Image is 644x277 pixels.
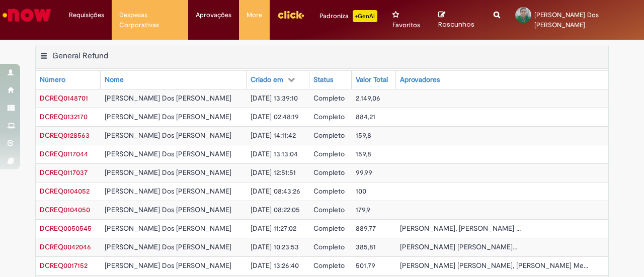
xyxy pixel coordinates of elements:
span: [PERSON_NAME] Dos [PERSON_NAME] [105,94,231,103]
span: Despesas Corporativas [119,10,181,30]
span: [PERSON_NAME] Dos [PERSON_NAME] [534,11,599,29]
span: 179,9 [356,205,370,214]
img: ServiceNow [1,5,53,25]
div: Nome [105,75,124,85]
span: [PERSON_NAME] Dos [PERSON_NAME] [105,224,231,233]
span: [DATE] 13:39:10 [251,94,298,103]
span: Aprovações [196,10,231,20]
a: Abrir Registro: DCREQ0148701 [40,94,88,103]
div: Número [40,75,65,85]
span: Completo [313,168,345,177]
span: [DATE] 14:11:42 [251,131,296,140]
span: Completo [313,94,345,103]
a: Abrir Registro: DCREQ0104050 [40,205,90,214]
a: Abrir Registro: DCREQ0017152 [40,261,88,270]
span: DCREQ0148701 [40,94,88,103]
span: Completo [313,242,345,251]
span: DCREQ0117044 [40,149,88,158]
span: [PERSON_NAME] Dos [PERSON_NAME] [105,187,231,196]
span: [PERSON_NAME] Dos [PERSON_NAME] [105,242,231,251]
span: DCREQ0104050 [40,205,90,214]
span: Rascunhos [438,20,474,29]
h2: General Refund [52,51,108,61]
span: [PERSON_NAME] Dos [PERSON_NAME] [105,131,231,140]
span: 501,79 [356,261,375,270]
a: Abrir Registro: DCREQ0117037 [40,168,88,177]
a: Rascunhos [438,11,478,29]
span: DCREQ0104052 [40,187,90,196]
span: Completo [313,112,345,121]
span: [DATE] 13:26:40 [251,261,299,270]
span: 385,81 [356,242,376,251]
span: [PERSON_NAME], [PERSON_NAME] ... [400,224,521,233]
span: Completo [313,224,345,233]
span: DCREQ0050545 [40,224,92,233]
span: [DATE] 08:43:26 [251,187,300,196]
span: 100 [356,187,366,196]
div: Criado em [251,75,283,85]
span: Favoritos [392,20,420,30]
span: DCREQ0128563 [40,131,90,140]
img: click_logo_yellow_360x200.png [277,7,304,22]
span: 159,8 [356,131,371,140]
span: 2.149,06 [356,94,380,103]
span: [DATE] 10:23:53 [251,242,299,251]
div: Aprovadores [400,75,440,85]
a: Abrir Registro: DCREQ0104052 [40,187,90,196]
span: 159,8 [356,149,371,158]
span: [PERSON_NAME] Dos [PERSON_NAME] [105,261,231,270]
span: [DATE] 02:48:19 [251,112,299,121]
button: General Refund Menu de contexto [40,51,48,64]
a: Abrir Registro: DCREQ0042046 [40,242,91,251]
a: Abrir Registro: DCREQ0132170 [40,112,88,121]
span: [PERSON_NAME] Dos [PERSON_NAME] [105,168,231,177]
span: DCREQ0132170 [40,112,88,121]
div: Valor Total [356,75,388,85]
span: 99,99 [356,168,372,177]
span: Completo [313,205,345,214]
span: DCREQ0017152 [40,261,88,270]
div: Status [313,75,333,85]
a: Abrir Registro: DCREQ0117044 [40,149,88,158]
span: Completo [313,149,345,158]
span: [PERSON_NAME] Dos [PERSON_NAME] [105,205,231,214]
a: Abrir Registro: DCREQ0050545 [40,224,92,233]
span: [DATE] 12:51:51 [251,168,296,177]
span: Completo [313,131,345,140]
span: [DATE] 13:13:04 [251,149,298,158]
span: Completo [313,187,345,196]
span: Completo [313,261,345,270]
a: Abrir Registro: DCREQ0128563 [40,131,90,140]
span: More [247,10,262,20]
span: 889,77 [356,224,376,233]
span: DCREQ0042046 [40,242,91,251]
span: [PERSON_NAME] Dos [PERSON_NAME] [105,149,231,158]
span: DCREQ0117037 [40,168,88,177]
span: [PERSON_NAME] [PERSON_NAME], [PERSON_NAME] Me... [400,261,588,270]
p: +GenAi [353,10,377,22]
span: 884,21 [356,112,375,121]
span: [DATE] 11:27:02 [251,224,296,233]
span: [PERSON_NAME] Dos [PERSON_NAME] [105,112,231,121]
div: Padroniza [319,10,377,22]
span: [PERSON_NAME] [PERSON_NAME]... [400,242,517,251]
span: Requisições [69,10,104,20]
span: [DATE] 08:22:05 [251,205,300,214]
